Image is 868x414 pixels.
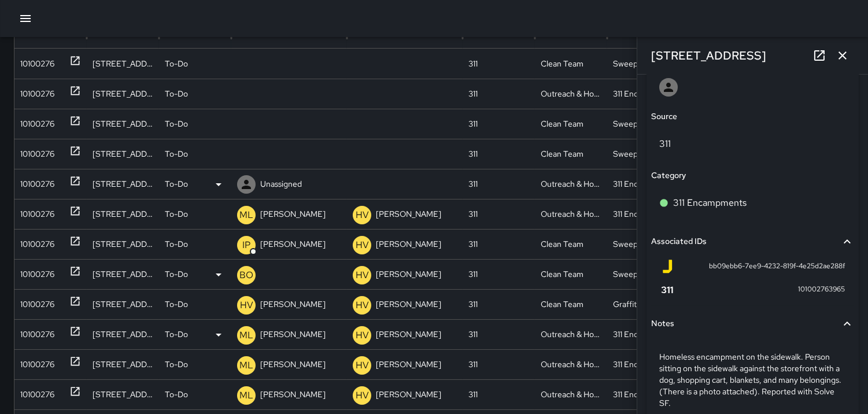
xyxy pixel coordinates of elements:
div: 102 6th Street [87,229,159,259]
p: [PERSON_NAME] [376,260,441,289]
div: Clean Team [535,259,607,289]
div: Outreach & Hospitality [535,169,607,199]
p: To-Do [165,169,188,199]
p: [PERSON_NAME] [260,290,326,319]
div: 10100276 [20,320,54,349]
div: Outreach & Hospitality [535,379,607,409]
div: 10100276 [20,290,54,319]
p: HV [356,358,369,372]
p: To-Do [165,199,188,229]
p: [PERSON_NAME] [376,380,441,409]
div: 10100276 [20,169,54,199]
p: HV [356,208,369,222]
div: 311 [463,49,535,79]
div: Clean Team [535,229,607,259]
p: [PERSON_NAME] [260,380,326,409]
div: 311 Encampments [607,349,679,379]
div: Outreach & Hospitality [535,79,607,109]
div: 311 Encampments [607,379,679,409]
p: BO [239,268,253,282]
div: 311 [463,139,535,169]
p: [PERSON_NAME] [376,320,441,349]
p: HV [356,268,369,282]
div: 981 Mission Street [87,379,159,409]
div: 311 [463,379,535,409]
div: 10100276 [20,79,54,109]
div: 10100276 [20,49,54,79]
div: 21a Harriet Street [87,289,159,319]
p: ML [239,358,253,372]
p: HV [356,298,369,312]
div: Clean Team [535,289,607,319]
p: [PERSON_NAME] [376,290,441,319]
p: To-Do [165,109,188,139]
p: [PERSON_NAME] [376,199,441,229]
div: Outreach & Hospitality [535,319,607,349]
div: 10100276 [20,109,54,139]
div: Outreach & Hospitality [535,199,607,229]
p: [PERSON_NAME] [260,230,326,259]
div: 160 6th Street [87,79,159,109]
p: [PERSON_NAME] [260,350,326,379]
p: ML [239,208,253,222]
div: Outreach & Hospitality [535,349,607,379]
div: 28 6th Street [87,169,159,199]
div: 311 Encampments [607,199,679,229]
p: To-Do [165,290,188,319]
p: To-Do [165,230,188,259]
div: 102 6th Street [87,199,159,229]
div: 311 [463,79,535,109]
p: To-Do [165,139,188,169]
div: 311 [463,319,535,349]
div: 311 [463,229,535,259]
div: 311 Encampments [607,79,679,109]
p: To-Do [165,350,188,379]
div: 10100276 [20,230,54,259]
div: Clean Team [535,109,607,139]
p: HV [356,238,369,252]
div: 311 [463,259,535,289]
div: 311 [463,169,535,199]
p: IP [242,238,250,252]
div: 10100276 [20,260,54,289]
div: 10100276 [20,199,54,229]
div: 10100276 [20,380,54,409]
p: To-Do [165,79,188,109]
p: Unassigned [260,169,302,199]
p: To-Do [165,260,188,289]
p: HV [356,389,369,402]
p: [PERSON_NAME] [376,350,441,379]
div: 311 [463,289,535,319]
div: 1301 Mission Street [87,259,159,289]
p: To-Do [165,49,188,79]
div: Graffiti - Private [607,289,679,319]
div: 311 Encampments [607,169,679,199]
div: 311 [463,109,535,139]
p: HV [356,328,369,342]
p: To-Do [165,320,188,349]
div: Sweep [607,229,679,259]
p: ML [239,389,253,402]
div: 993 Mission Street [87,319,159,349]
div: 311 [463,349,535,379]
div: Sweep [607,139,679,169]
p: [PERSON_NAME] [376,230,441,259]
div: 311 Encampments [607,319,679,349]
div: Clean Team [535,139,607,169]
p: HV [240,298,253,312]
div: 514 Minna Street [87,139,159,169]
div: 311 [463,199,535,229]
p: To-Do [165,380,188,409]
div: Sweep [607,49,679,79]
div: Sweep [607,259,679,289]
div: 950 Folsom Street [87,49,159,79]
div: 10100276 [20,139,54,169]
p: [PERSON_NAME] [260,320,326,349]
div: 981 Mission Street [87,349,159,379]
div: 550 Minna Street [87,109,159,139]
div: Sweep [607,109,679,139]
div: Clean Team [535,49,607,79]
div: 10100276 [20,350,54,379]
p: [PERSON_NAME] [260,199,326,229]
p: ML [239,328,253,342]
